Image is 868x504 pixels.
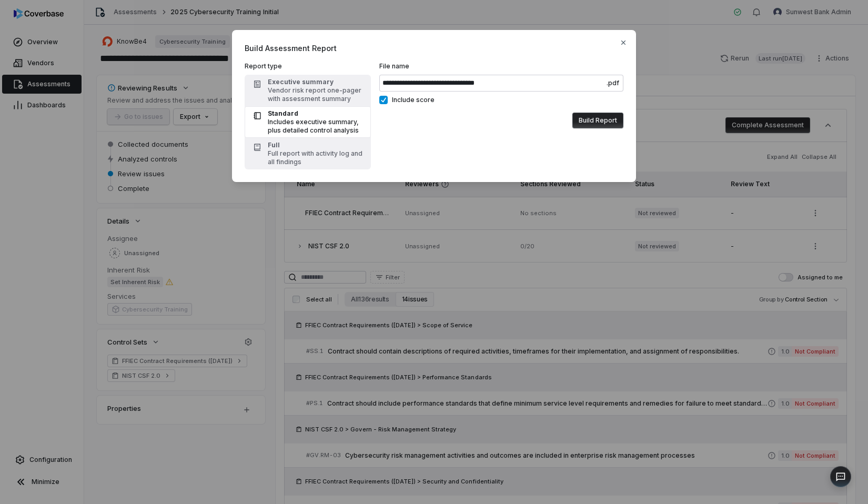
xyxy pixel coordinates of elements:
[268,86,365,103] div: Vendor risk report one-pager with assessment summary
[572,113,623,128] button: Build Report
[245,43,623,54] span: Build Assessment Report
[379,62,623,92] label: File name
[268,118,365,135] div: Includes executive summary, plus detailed control analysis
[392,96,435,104] span: Include score
[379,96,388,104] button: Include score
[607,79,619,87] span: .pdf
[268,141,365,149] div: Full
[268,109,365,118] div: Standard
[245,62,371,70] label: Report type
[379,75,623,92] input: File name.pdf
[268,149,365,166] div: Full report with activity log and all findings
[268,78,365,86] div: Executive summary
